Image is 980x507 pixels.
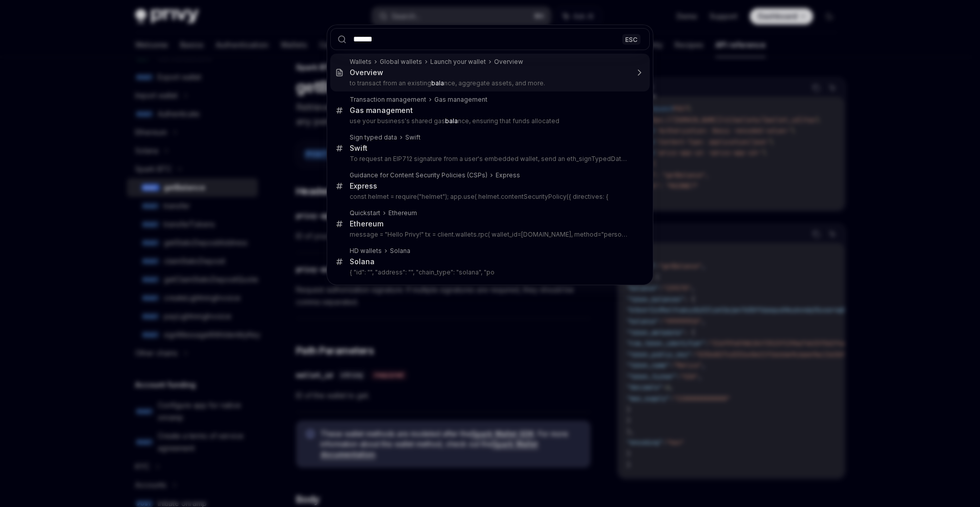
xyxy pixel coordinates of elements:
[350,231,628,239] p: message = "Hello Privy!" tx = client.wallets.rpc( wallet_id=[DOMAIN_NAME], method="personal_sign
[350,219,383,228] div: Ethereum
[496,171,520,179] div: Express
[370,268,495,276] privy-wallet-id: ", "address": "
[350,181,377,191] div: Express
[405,133,421,142] div: Swift
[350,96,426,104] div: Transaction management
[350,268,628,276] p: { "id": "
[350,209,380,217] div: Quickstart
[350,106,413,115] div: Gas management
[350,68,383,77] div: Overview
[350,247,382,255] div: HD wallets
[430,58,486,66] div: Launch your wallet
[350,117,628,125] p: use your business's shared gas nce, ensuring that funds allocated
[445,117,458,125] b: bala
[380,58,422,66] div: Global wallets
[350,58,372,66] div: Wallets
[494,58,523,66] div: Overview
[350,79,628,87] p: to transact from an existing nce, aggregate assets, and more.
[350,257,375,266] div: Solana
[390,247,410,255] div: Solana
[350,193,628,201] p: const helmet = require("helmet"); app.use( helmet.contentSecurityPolicy({ directives: {
[622,34,641,44] div: ESC
[431,79,444,87] b: bala
[388,209,417,217] div: Ethereum
[350,144,367,153] div: Swift
[411,268,495,276] your-wallet-address: ", "chain_type": "solana", "po
[350,171,487,179] div: Guidance for Content Security Policies (CSPs)
[350,133,397,142] div: Sign typed data
[434,96,487,104] div: Gas management
[350,155,628,163] p: To request an EIP712 signature from a user's embedded wallet, send an eth_signTypedData_v4 JSON-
